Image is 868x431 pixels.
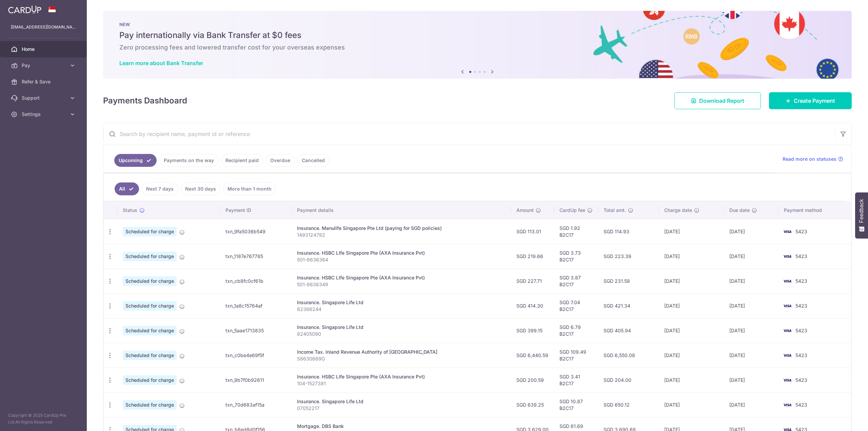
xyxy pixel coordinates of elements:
p: 501-8636349 [297,281,506,288]
td: SGD 650.12 [598,392,659,417]
td: [DATE] [724,244,778,269]
a: More than 1 month [223,182,276,195]
a: Payments on the way [159,154,218,167]
td: SGD 6.79 B2C17 [554,318,598,343]
img: Bank Card [781,327,794,335]
span: Download Report [699,97,744,105]
h4: Payments Dashboard [103,95,187,107]
a: Next 30 days [181,182,220,195]
div: Insurance. HSBC LIfe Singapore Pte (AXA Insurance Pvt) [297,250,506,256]
td: SGD 231.58 [598,269,659,293]
span: 5423 [795,352,807,358]
div: Income Tax. Inland Revenue Authority of [GEOGRAPHIC_DATA] [297,349,506,355]
span: Scheduled for charge [123,276,177,286]
td: [DATE] [659,318,724,343]
td: [DATE] [724,318,778,343]
td: SGD 639.25 [511,392,554,417]
td: [DATE] [724,219,778,244]
span: Scheduled for charge [123,326,177,335]
td: SGD 1.92 B2C17 [554,219,598,244]
td: SGD 109.49 B2C17 [554,343,598,368]
td: txn_1187e767785 [220,244,292,269]
th: Payment ID [220,201,292,219]
td: [DATE] [724,392,778,417]
th: Payment details [292,201,511,219]
span: Read more on statuses [783,156,836,162]
td: SGD 227.71 [511,269,554,293]
img: Bank Card [781,351,794,359]
td: SGD 200.59 [511,368,554,392]
a: Read more on statuses [783,156,843,162]
td: SGD 10.87 B2C17 [554,392,598,417]
td: SGD 405.94 [598,318,659,343]
td: txn_c0be4e69f5f [220,343,292,368]
td: [DATE] [659,368,724,392]
a: Recipient paid [221,154,263,167]
span: Scheduled for charge [123,252,177,261]
span: 5423 [795,278,807,284]
span: 5423 [795,229,807,234]
span: Total amt. [604,207,626,214]
span: Status [123,207,137,214]
a: All [115,182,139,195]
div: Insurance. Singapore Life Ltd [297,324,506,331]
p: 501-8636364 [297,256,506,263]
td: txn_1a8c15764af [220,293,292,318]
td: txn_9fa5036b549 [220,219,292,244]
a: Overdue [266,154,295,167]
td: SGD 6,440.59 [511,343,554,368]
span: Support [22,95,66,101]
td: SGD 204.00 [598,368,659,392]
span: Home [22,46,66,53]
img: Bank Card [781,401,794,409]
div: Insurance. Singapore Life Ltd [297,299,506,306]
img: Bank transfer banner [103,11,852,79]
h5: Pay internationally via Bank Transfer at $0 fees [119,30,835,41]
p: S8630669G [297,355,506,362]
p: NEW [119,22,835,27]
div: Insurance. Manulife Singapore Pte Ltd (paying for SGD policies) [297,225,506,232]
div: Insurance. HSBC LIfe Singapore Pte (AXA Insurance Pvt) [297,274,506,281]
div: Insurance. HSBC LIfe Singapore Pte (AXA Insurance Pvt) [297,373,506,380]
span: 5423 [795,402,807,408]
span: Create Payment [794,97,835,105]
td: [DATE] [659,244,724,269]
span: 5423 [795,253,807,259]
button: Feedback - Show survey [855,192,868,238]
a: Upcoming [114,154,157,167]
td: SGD 6,550.08 [598,343,659,368]
span: Settings [22,111,66,118]
span: CardUp fee [559,207,585,214]
td: [DATE] [724,368,778,392]
p: 07052217 [297,405,506,412]
td: SGD 219.66 [511,244,554,269]
td: [DATE] [659,293,724,318]
td: SGD 114.93 [598,219,659,244]
td: SGD 3.73 B2C17 [554,244,598,269]
td: txn_5aae1713835 [220,318,292,343]
span: Scheduled for charge [123,400,177,410]
span: Pay [22,62,66,69]
a: Download Report [674,92,761,109]
a: Learn more about Bank Transfer [119,60,203,66]
img: CardUp [8,5,41,14]
span: Due date [729,207,750,214]
a: Cancelled [297,154,329,167]
h6: Zero processing fees and lowered transfer cost for your overseas expenses [119,43,835,52]
span: Scheduled for charge [123,301,177,311]
img: Bank Card [781,302,794,310]
td: SGD 7.04 B2C17 [554,293,598,318]
td: [DATE] [724,293,778,318]
a: Create Payment [769,92,852,109]
a: Next 7 days [142,182,178,195]
input: Search by recipient name, payment id or reference [103,123,835,145]
img: Bank Card [781,252,794,260]
span: Amount [516,207,534,214]
td: SGD 414.30 [511,293,554,318]
span: Refer & Save [22,78,66,85]
th: Payment method [778,201,851,219]
span: 5423 [795,377,807,383]
p: 1493124782 [297,232,506,238]
span: Feedback [859,199,865,223]
span: Scheduled for charge [123,227,177,236]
